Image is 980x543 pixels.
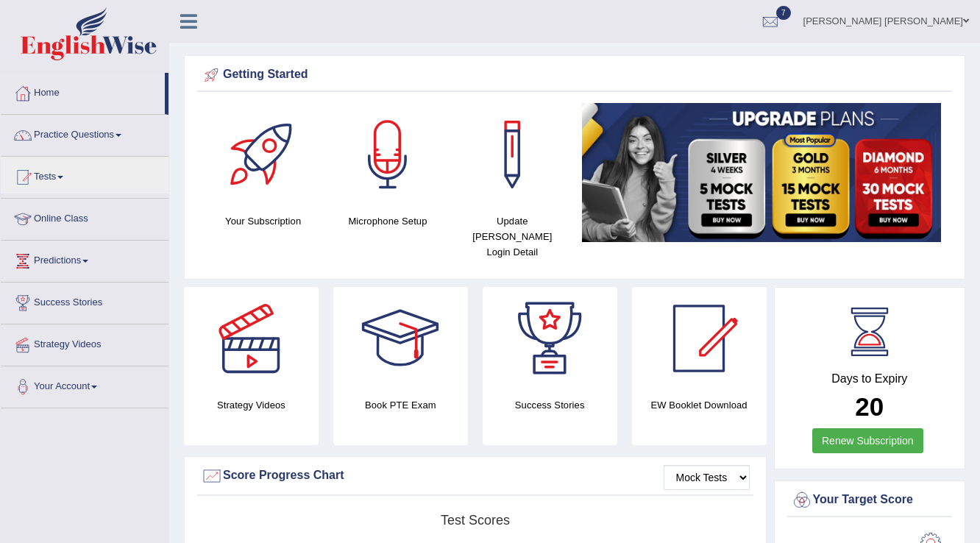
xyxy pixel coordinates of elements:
a: Success Stories [1,283,168,319]
h4: Days to Expiry [791,372,949,386]
b: 20 [855,392,884,421]
h4: Your Subscription [208,213,318,229]
h4: Success Stories [483,397,617,413]
a: Your Account [1,366,168,403]
div: Your Target Score [791,489,949,511]
a: Tests [1,157,168,194]
tspan: Test scores [441,513,510,528]
h4: Update [PERSON_NAME] Login Detail [458,213,567,260]
a: Strategy Videos [1,324,168,361]
h4: Microphone Setup [333,213,442,229]
img: small5.jpg [582,103,941,242]
div: Getting Started [201,64,948,86]
a: Predictions [1,241,168,277]
a: Practice Questions [1,115,168,152]
a: Home [1,73,165,110]
a: Renew Subscription [812,428,923,453]
h4: Book PTE Exam [333,397,468,413]
a: Online Class [1,199,168,235]
div: Score Progress Chart [201,465,750,487]
h4: EW Booklet Download [632,397,767,413]
h4: Strategy Videos [184,397,319,413]
span: 7 [776,6,791,20]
